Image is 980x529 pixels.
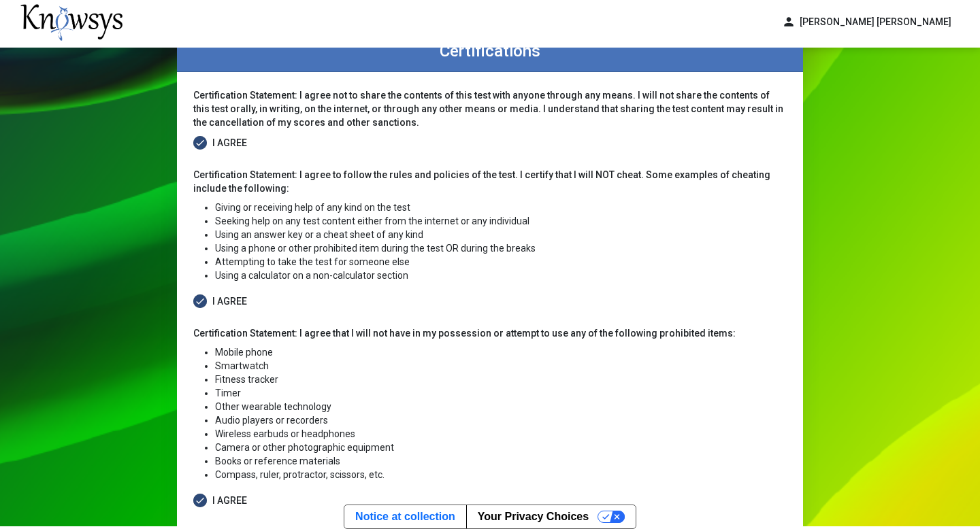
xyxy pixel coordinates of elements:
p: Certification Statement: I agree to follow the rules and policies of the test. I certify that I w... [193,168,787,195]
p: Certification Statement: I agree not to share the contents of this test with anyone through any m... [193,88,787,129]
li: Smartwatch [215,359,787,373]
img: knowsys-logo.png [20,4,122,41]
li: Giving or receiving help of any kind on the test [215,201,787,214]
li: Attempting to take the test for someone else [215,255,787,269]
p: Certification Statement: I agree that I will not have in my possession or attempt to use any of t... [193,326,787,340]
li: Audio players or recorders [215,413,787,427]
li: Seeking help on any test content either from the internet or any individual [215,214,787,228]
li: Compass, ruler, protractor, scissors, etc. [215,468,787,481]
button: person[PERSON_NAME] [PERSON_NAME] [774,11,960,33]
span: person [782,15,796,29]
li: Using an answer key or a cheat sheet of any kind [215,228,787,241]
li: Using a calculator on a non-calculator section [215,269,787,282]
li: Books or reference materials [215,454,787,468]
li: Mobile phone [215,345,787,359]
li: Timer [215,386,787,400]
li: Fitness tracker [215,373,787,386]
li: Wireless earbuds or headphones [215,427,787,441]
li: Camera or other photographic equipment [215,441,787,454]
button: Your Privacy Choices [466,505,636,528]
a: Notice at collection [344,505,466,528]
label: Certifications [440,41,540,61]
li: Using a phone or other prohibited item during the test OR during the breaks [215,241,787,255]
li: Other wearable technology [215,400,787,413]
